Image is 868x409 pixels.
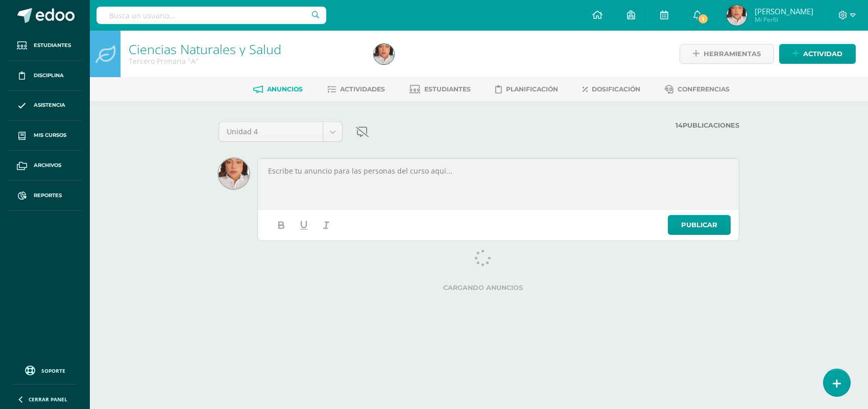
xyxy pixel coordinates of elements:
[97,7,326,24] input: Busca un usuario...
[219,122,342,141] a: Unidad 4
[253,81,303,98] a: Anuncios
[29,396,67,403] span: Cerrar panel
[668,215,731,235] a: Publicar
[676,122,683,129] strong: 14
[8,121,82,151] a: Mis cursos
[340,85,385,93] span: Actividades
[223,284,743,292] label: Cargando anuncios
[755,6,813,16] span: [PERSON_NAME]
[129,56,361,66] div: Tercero Primaria 'A'
[439,122,739,129] label: Publicaciones
[8,91,82,121] a: Asistencia
[41,367,65,374] span: Soporte
[592,85,640,93] span: Dosificación
[697,13,709,25] span: 1
[374,44,394,64] img: cb9b46a7d0ec1fd89619bc2c7c27efb6.png
[34,101,65,109] span: Asistencia
[779,44,856,64] a: Actividad
[327,81,385,98] a: Actividades
[34,191,62,200] span: Reportes
[727,5,747,26] img: cb9b46a7d0ec1fd89619bc2c7c27efb6.png
[704,44,761,63] span: Herramientas
[12,363,78,377] a: Soporte
[227,122,315,141] span: Unidad 4
[8,151,82,181] a: Archivos
[267,85,303,93] span: Anuncios
[680,44,774,64] a: Herramientas
[803,44,842,63] span: Actividad
[506,85,558,93] span: Planificación
[665,81,730,98] a: Conferencias
[8,181,82,211] a: Reportes
[8,31,82,61] a: Estudiantes
[409,81,471,98] a: Estudiantes
[34,161,61,170] span: Archivos
[129,40,281,58] a: Ciencias Naturales y Salud
[34,131,66,139] span: Mis cursos
[34,41,71,50] span: Estudiantes
[8,61,82,91] a: Disciplina
[583,81,640,98] a: Dosificación
[424,85,471,93] span: Estudiantes
[755,15,813,24] span: Mi Perfil
[219,158,249,189] img: 36ab2693be6db1ea5862f9bc6368e731.png
[495,81,558,98] a: Planificación
[678,85,730,93] span: Conferencias
[34,71,64,80] span: Disciplina
[129,42,361,56] h1: Ciencias Naturales y Salud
